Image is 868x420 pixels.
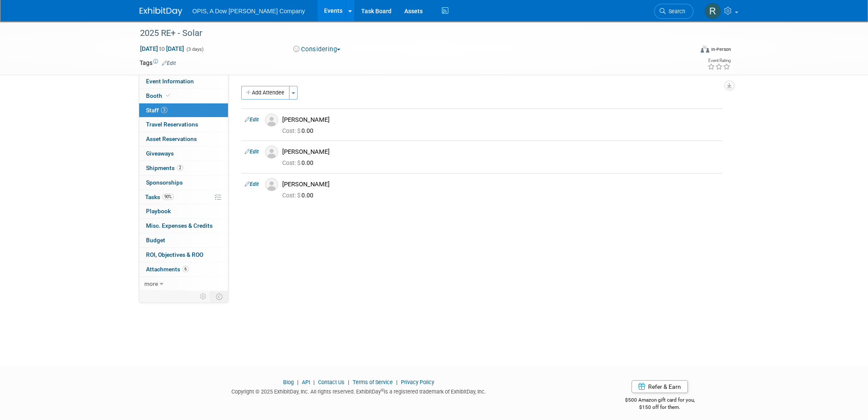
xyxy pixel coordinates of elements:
[282,116,719,124] div: [PERSON_NAME]
[282,192,301,199] span: Cost: $
[139,147,228,161] a: Giveaways
[282,192,317,199] span: 0.00
[140,45,184,53] span: [DATE] [DATE]
[290,45,344,54] button: Considering
[139,132,228,146] a: Asset Reservations
[146,222,213,229] span: Misc. Expenses & Credits
[182,266,189,272] span: 6
[318,379,345,385] a: Contact Us
[245,181,259,187] a: Edit
[140,7,182,16] img: ExhibitDay
[146,78,194,85] span: Event Information
[140,59,176,67] td: Tags
[162,60,176,66] a: Edit
[282,127,317,134] span: 0.00
[283,379,294,385] a: Blog
[145,194,174,200] span: Tasks
[265,114,278,126] img: Associate-Profile-5.png
[704,3,721,19] img: Renee Ortner
[139,233,228,247] a: Budget
[139,262,228,276] a: Attachments6
[265,146,278,159] img: Associate-Profile-5.png
[193,8,305,15] span: OPIS, A Dow [PERSON_NAME] Company
[591,391,729,411] div: $500 Amazon gift card for you,
[139,277,228,291] a: more
[166,93,170,98] i: Booth reservation complete
[245,117,259,123] a: Edit
[631,380,688,393] a: Refer & Earn
[710,46,731,53] div: In-Person
[295,379,301,385] span: |
[177,164,183,171] span: 2
[146,164,183,171] span: Shipments
[139,176,228,190] a: Sponsorships
[186,47,204,52] span: (3 days)
[282,159,301,166] span: Cost: $
[311,379,317,385] span: |
[302,379,310,385] a: API
[158,45,166,52] span: to
[282,127,301,134] span: Cost: $
[591,404,729,411] div: $150 off for them.
[162,194,174,200] span: 90%
[140,386,579,396] div: Copyright © 2025 ExhibitDay, Inc. All rights reserved. ExhibitDay is a registered trademark of Ex...
[144,280,158,287] span: more
[139,190,228,204] a: Tasks90%
[245,149,259,155] a: Edit
[353,379,393,385] a: Terms of Service
[146,150,174,157] span: Giveaways
[282,180,719,188] div: [PERSON_NAME]
[146,251,203,258] span: ROI, Objectives & ROO
[196,291,211,302] td: Personalize Event Tab Strip
[381,388,384,393] sup: ®
[701,46,709,53] img: Format-Inperson.png
[146,208,171,214] span: Playbook
[394,379,400,385] span: |
[146,121,198,128] span: Travel Reservations
[210,291,228,302] td: Toggle Event Tabs
[161,107,167,113] span: 3
[137,26,681,41] div: 2025 RE+ - Solar
[346,379,351,385] span: |
[139,248,228,262] a: ROI, Objectives & ROO
[146,179,183,186] span: Sponsorships
[139,74,228,88] a: Event Information
[146,237,165,244] span: Budget
[139,204,228,218] a: Playbook
[139,89,228,103] a: Booth
[146,266,189,273] span: Attachments
[654,4,693,19] a: Search
[265,178,278,191] img: Associate-Profile-5.png
[241,86,289,100] button: Add Attendee
[707,59,730,63] div: Event Rating
[666,8,685,15] span: Search
[139,161,228,175] a: Shipments2
[146,92,172,99] span: Booth
[139,103,228,117] a: Staff3
[139,219,228,233] a: Misc. Expenses & Credits
[146,135,197,142] span: Asset Reservations
[282,148,719,156] div: [PERSON_NAME]
[146,107,167,114] span: Staff
[139,117,228,132] a: Travel Reservations
[643,44,731,57] div: Event Format
[401,379,434,385] a: Privacy Policy
[282,159,317,166] span: 0.00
